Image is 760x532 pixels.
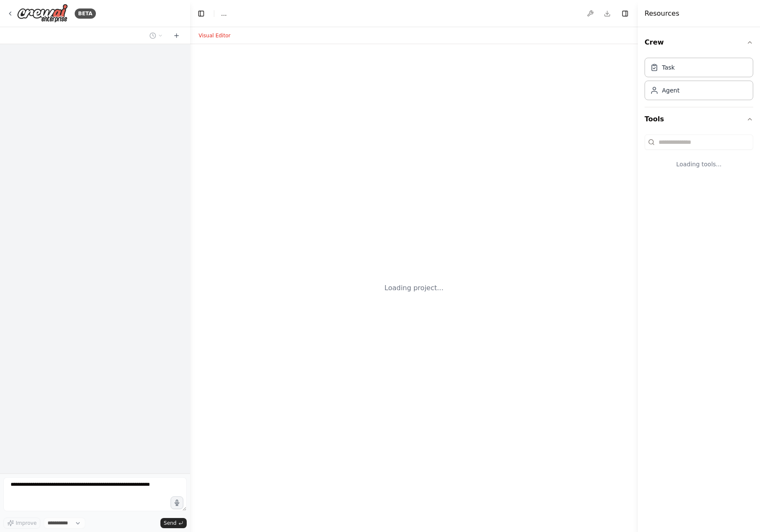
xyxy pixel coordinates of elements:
[170,31,183,41] button: Start a new chat
[16,520,36,526] span: Improve
[3,518,40,529] button: Improve
[645,8,679,19] h4: Resources
[645,107,753,131] button: Tools
[645,54,753,107] div: Crew
[171,496,183,509] button: Click to speak your automation idea
[146,31,166,41] button: Switch to previous chat
[160,518,187,528] button: Send
[645,31,753,54] button: Crew
[645,153,753,175] div: Loading tools...
[17,4,68,23] img: Logo
[195,8,207,20] button: Hide left sidebar
[221,9,227,18] span: ...
[75,8,96,19] div: BETA
[645,131,753,182] div: Tools
[619,8,631,20] button: Hide right sidebar
[662,86,679,95] div: Agent
[662,63,675,72] div: Task
[384,283,443,293] div: Loading project...
[221,9,227,18] nav: breadcrumb
[164,520,177,526] span: Send
[194,31,236,41] button: Visual Editor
